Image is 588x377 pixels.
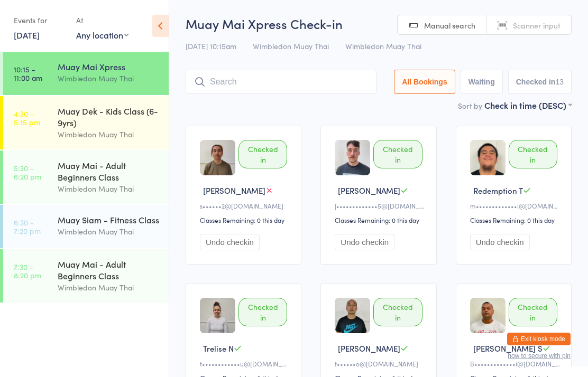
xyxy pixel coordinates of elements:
[58,281,160,294] div: Wimbledon Muay Thai
[345,41,421,51] span: Wimbledon Muay Thai
[76,12,128,29] div: At
[203,343,234,354] span: Trelise N
[394,70,455,94] button: All Bookings
[509,298,557,326] div: Checked in
[58,105,160,128] div: Muay Dek - Kids Class (6-9yrs)
[14,218,41,235] time: 6:30 - 7:20 pm
[335,215,425,224] div: Classes Remaining: 0 this day
[373,140,422,168] div: Checked in
[58,258,160,281] div: Muay Mai - Adult Beginners Class
[186,15,572,32] h2: Muay Mai Xpress Check-in
[335,298,370,333] img: image1718605644.png
[14,29,40,41] a: [DATE]
[470,359,561,368] div: B•••••••••••••
[58,61,160,72] div: Muay Mai Xpress
[424,20,475,31] span: Manual search
[58,128,160,140] div: Wimbledon Muay Thai
[3,205,169,248] a: 6:30 -7:20 pmMuay Siam - Fitness ClassWimbledon Muay Thai
[203,185,265,196] span: [PERSON_NAME]
[508,352,571,360] button: how to secure with pin
[186,41,236,51] span: [DATE] 10:15am
[470,215,561,224] div: Classes Remaining: 0 this day
[238,140,287,168] div: Checked in
[335,140,370,175] img: image1693626322.png
[200,215,290,224] div: Classes Remaining: 0 this day
[253,41,329,51] span: Wimbledon Muay Thai
[458,100,482,111] label: Sort by
[76,29,128,41] div: Any location
[473,185,523,196] span: Redemption T
[58,214,160,225] div: Muay Siam - Fitness Class
[555,78,564,86] div: 13
[58,159,160,183] div: Muay Mai - Adult Beginners Class
[14,109,40,126] time: 4:30 - 5:15 pm
[484,99,572,111] div: Check in time (DESC)
[58,183,160,195] div: Wimbledon Muay Thai
[473,343,543,354] span: [PERSON_NAME] S
[14,12,66,29] div: Events for
[3,52,169,95] a: 10:15 -11:00 amMuay Mai XpressWimbledon Muay Thai
[470,234,530,250] button: Undo checkin
[58,225,160,238] div: Wimbledon Muay Thai
[507,333,571,345] button: Exit kiosk mode
[470,201,561,210] div: m•••••••••••••
[335,234,394,250] button: Undo checkin
[3,249,169,303] a: 7:30 -8:20 pmMuay Mai - Adult Beginners ClassWimbledon Muay Thai
[513,20,561,31] span: Scanner input
[200,359,290,368] div: t••••••••••••
[373,298,422,326] div: Checked in
[3,96,169,149] a: 4:30 -5:15 pmMuay Dek - Kids Class (6-9yrs)Wimbledon Muay Thai
[200,201,290,210] div: s••••••
[14,262,41,279] time: 7:30 - 8:20 pm
[509,140,557,168] div: Checked in
[335,359,425,368] div: t••••••
[14,164,41,181] time: 5:30 - 6:20 pm
[3,150,169,204] a: 5:30 -6:20 pmMuay Mai - Adult Beginners ClassWimbledon Muay Thai
[470,298,506,333] img: image1649290514.png
[335,201,425,210] div: J•••••••••••••
[238,298,287,326] div: Checked in
[14,65,42,82] time: 10:15 - 11:00 am
[338,185,400,196] span: [PERSON_NAME]
[338,343,400,354] span: [PERSON_NAME]
[461,70,503,94] button: Waiting
[200,140,235,175] img: image1663454929.png
[508,70,572,94] button: Checked in13
[470,140,506,175] img: image1749101914.png
[200,234,260,250] button: Undo checkin
[58,72,160,84] div: Wimbledon Muay Thai
[186,70,376,94] input: Search
[200,298,235,333] img: image1728939878.png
